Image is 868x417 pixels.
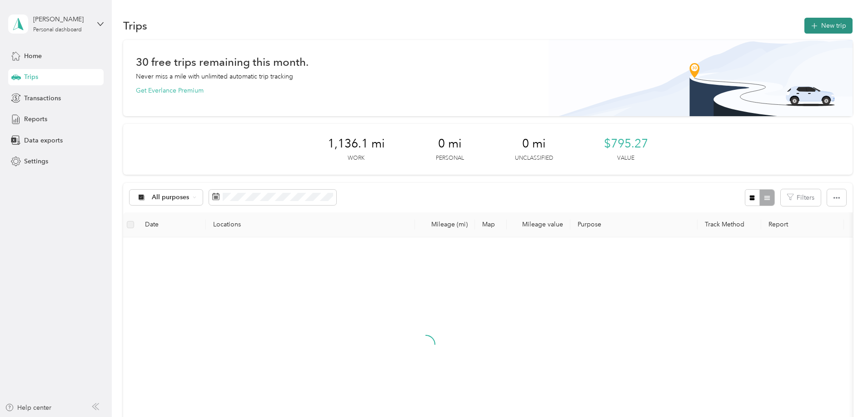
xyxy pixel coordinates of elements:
[604,137,648,151] span: $795.27
[328,137,385,151] span: 1,136.1 mi
[206,212,415,237] th: Locations
[617,154,634,162] p: Value
[761,212,844,237] th: Report
[515,154,553,162] p: Unclassified
[136,57,309,67] h1: 30 free trips remaining this month.
[24,157,48,166] span: Settings
[24,114,47,124] span: Reports
[5,403,51,412] button: Help center
[123,21,147,30] h1: Trips
[24,136,63,145] span: Data exports
[781,189,821,206] button: Filters
[507,212,570,237] th: Mileage value
[817,366,868,417] iframe: Everlance-gr Chat Button Frame
[24,72,38,82] span: Trips
[698,212,761,237] th: Track Method
[438,137,462,151] span: 0 mi
[138,212,206,237] th: Date
[549,40,853,116] img: Banner
[33,15,90,24] div: [PERSON_NAME]
[570,212,698,237] th: Purpose
[415,212,475,237] th: Mileage (mi)
[522,137,546,151] span: 0 mi
[33,27,82,33] div: Personal dashboard
[436,154,464,162] p: Personal
[475,212,507,237] th: Map
[24,51,42,61] span: Home
[136,86,204,95] button: Get Everlance Premium
[348,154,364,162] p: Work
[804,18,853,34] button: New trip
[136,72,293,81] p: Never miss a mile with unlimited automatic trip tracking
[152,194,190,201] span: All purposes
[24,93,61,103] span: Transactions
